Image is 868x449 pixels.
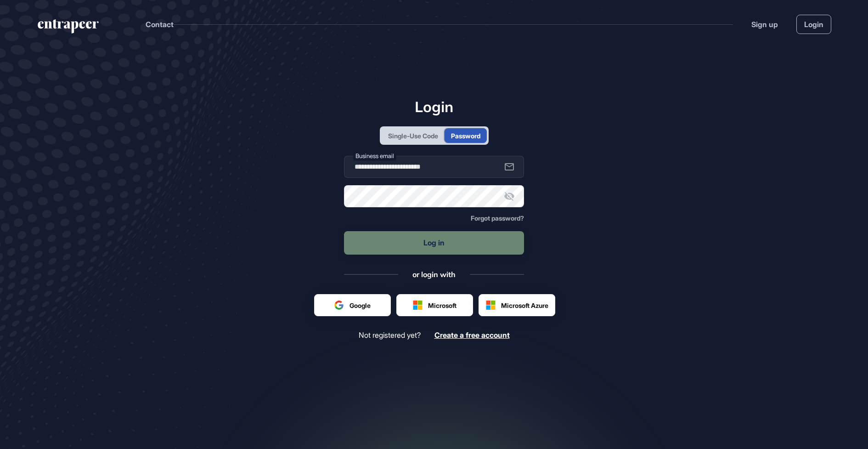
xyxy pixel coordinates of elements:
div: or login with [412,269,456,279]
button: Log in [344,231,524,255]
div: Password [451,131,480,141]
a: Forgot password? [471,215,524,222]
a: Create a free account [434,331,510,340]
label: Business email [353,151,396,161]
span: Not registered yet? [359,331,421,340]
a: Sign up [751,19,778,30]
h1: Login [344,98,524,115]
span: Create a free account [434,330,510,340]
div: Single-Use Code [388,131,438,141]
span: Forgot password? [471,214,524,222]
a: Login [796,15,831,34]
button: Contact [146,18,174,30]
a: entrapeer-logo [37,19,100,37]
